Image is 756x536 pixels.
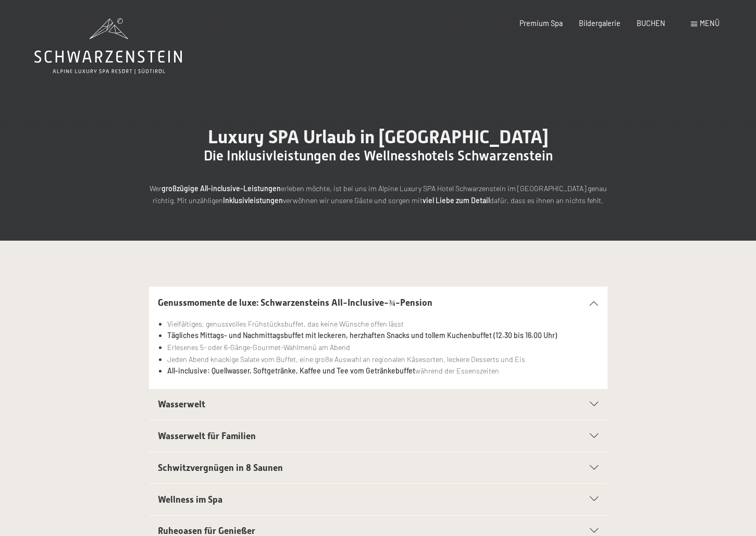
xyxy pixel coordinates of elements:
[637,19,665,28] a: BUCHEN
[579,19,621,28] a: Bildergalerie
[158,399,205,409] span: Wasserwelt
[423,196,490,205] strong: viel Liebe zum Detail
[167,366,415,375] strong: All-inclusive: Quellwasser, Softgetränke, Kaffee und Tee vom Getränkebuffet
[223,196,283,205] strong: Inklusivleistungen
[162,184,281,193] strong: großzügige All-inclusive-Leistungen
[167,318,598,330] li: Vielfältiges, genussvolles Frühstücksbuffet, das keine Wünsche offen lässt
[204,148,553,164] span: Die Inklusivleistungen des Wellnesshotels Schwarzenstein
[158,463,283,473] span: Schwitzvergnügen in 8 Saunen
[167,354,598,366] li: Jeden Abend knackige Salate vom Buffet, eine große Auswahl an regionalen Käsesorten, leckere Dess...
[158,494,222,505] span: Wellness im Spa
[158,526,255,536] span: Ruheoasen für Genießer
[167,342,598,354] li: Erlesenes 5- oder 6-Gänge-Gourmet-Wahlmenü am Abend
[208,126,549,147] span: Luxury SPA Urlaub in [GEOGRAPHIC_DATA]
[519,19,563,28] a: Premium Spa
[158,431,256,441] span: Wasserwelt für Familien
[167,365,598,377] li: während der Essenszeiten
[158,297,432,308] span: Genussmomente de luxe: Schwarzensteins All-Inclusive-¾-Pension
[700,19,720,28] span: Menü
[149,183,608,206] p: Wer erleben möchte, ist bei uns im Alpine Luxury SPA Hotel Schwarzenstein im [GEOGRAPHIC_DATA] ge...
[167,331,557,340] strong: Tägliches Mittags- und Nachmittagsbuffet mit leckeren, herzhaften Snacks und tollem Kuchenbuffet ...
